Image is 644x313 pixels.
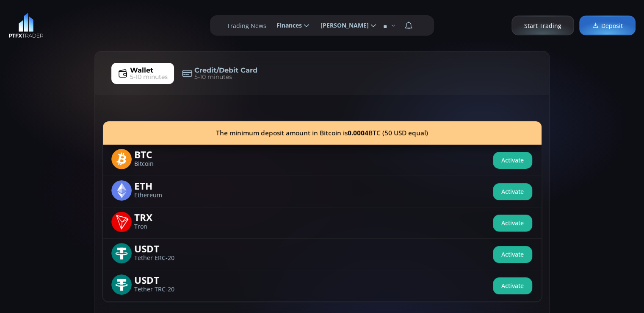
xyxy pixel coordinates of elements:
a: Credit/Debit Card5-10 minutes [176,63,264,84]
span: USDT [134,243,186,253]
div: The minimum deposit amount in Bitcoin is BTC (50 USD equal) [103,121,542,145]
button: Activate [493,215,532,232]
a: Wallet5-10 minutes [111,63,174,84]
span: BTC [134,149,186,159]
span: 5-10 minutes [194,73,232,81]
span: ETH [134,180,186,190]
a: Start Trading [511,16,574,36]
img: LOGO [8,13,44,38]
span: Bitcoin [134,161,186,167]
span: Wallet [130,65,153,75]
span: [PERSON_NAME] [315,17,369,34]
span: Tron [134,224,186,229]
span: Tether ERC-20 [134,255,186,261]
span: USDT [134,274,186,284]
span: Tether TRC-20 [134,287,186,292]
span: Deposit [592,21,623,30]
a: Deposit [579,16,636,36]
button: Activate [493,246,532,263]
span: Ethereum [134,193,186,198]
button: Activate [493,152,532,169]
span: TRX [134,212,186,221]
button: Activate [493,277,532,294]
span: 5-10 minutes [130,73,168,81]
button: Activate [493,183,532,200]
b: 0.0004 [348,129,368,137]
span: Start Trading [524,21,561,30]
label: Trading News [227,21,266,30]
span: Finances [271,17,302,34]
span: Credit/Debit Card [194,65,257,75]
